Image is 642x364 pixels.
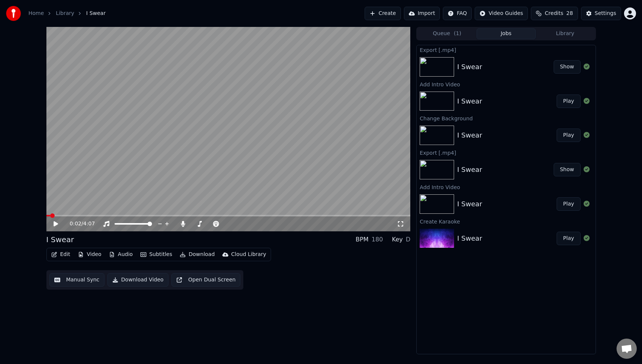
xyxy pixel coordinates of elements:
[475,7,528,20] button: Video Guides
[457,164,482,175] div: I Swear
[70,220,88,228] div: /
[557,95,580,108] button: Play
[557,197,580,211] button: Play
[371,235,383,244] div: 180
[581,7,621,20] button: Settings
[554,163,581,176] button: Show
[177,249,218,260] button: Download
[566,10,573,17] span: 28
[75,249,104,260] button: Video
[417,45,595,54] div: Export [.mp4]
[417,182,595,191] div: Add Intro Video
[457,130,482,141] div: I Swear
[457,62,482,72] div: I Swear
[417,217,595,226] div: Create Karaoke
[406,235,410,244] div: D
[417,80,595,89] div: Add Intro Video
[48,249,73,260] button: Edit
[56,10,74,17] a: Library
[454,30,461,37] span: ( 1 )
[617,339,637,359] a: Open chat
[83,220,95,228] span: 4:07
[106,249,136,260] button: Audio
[557,232,580,245] button: Play
[107,273,168,287] button: Download Video
[231,251,266,258] div: Cloud Library
[171,273,241,287] button: Open Dual Screen
[477,28,536,39] button: Jobs
[545,10,563,17] span: Credits
[417,114,595,123] div: Change Background
[49,273,104,287] button: Manual Sync
[392,235,403,244] div: Key
[531,7,578,20] button: Credits28
[557,129,580,142] button: Play
[457,233,482,244] div: I Swear
[443,7,472,20] button: FAQ
[356,235,368,244] div: BPM
[365,7,401,20] button: Create
[554,60,581,74] button: Show
[137,249,175,260] button: Subtitles
[404,7,440,20] button: Import
[86,10,106,17] span: I Swear
[417,148,595,157] div: Export [.mp4]
[536,28,595,39] button: Library
[595,10,616,17] div: Settings
[6,6,21,21] img: youka
[28,10,44,17] a: Home
[457,96,482,107] div: I Swear
[28,10,106,17] nav: breadcrumb
[46,234,74,245] div: I Swear
[417,28,477,39] button: Queue
[457,199,482,209] div: I Swear
[70,220,81,228] span: 0:02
